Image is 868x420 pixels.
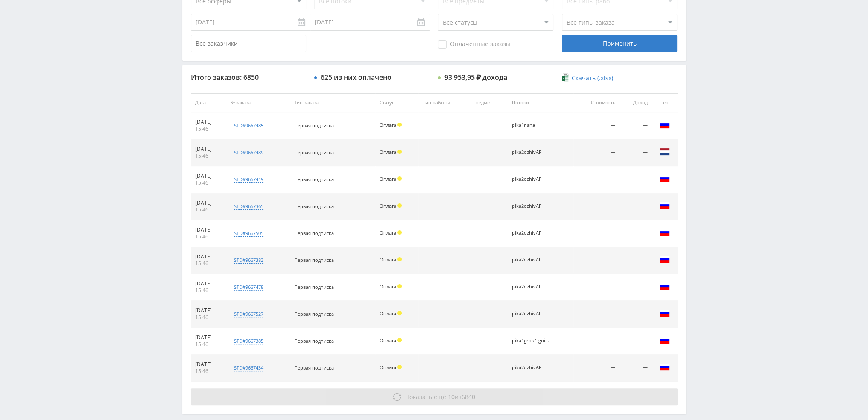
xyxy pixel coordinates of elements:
div: pika2ozhivAP [512,257,550,263]
span: Оплата [380,256,396,263]
span: Первая подписка [294,338,334,344]
div: 15:46 [195,260,222,267]
div: 625 из них оплачено [321,73,392,81]
span: Холд [397,176,402,181]
td: — [620,247,652,274]
div: [DATE] [195,119,222,126]
div: 15:46 [195,126,222,132]
div: std#9667385 [234,338,263,344]
div: pika2ozhivAP [512,150,550,155]
div: [DATE] [195,226,222,233]
div: std#9667478 [234,284,263,291]
div: pika2ozhivAP [512,176,550,182]
span: Первая подписка [294,257,334,263]
td: — [620,166,652,193]
div: std#9667489 [234,149,263,156]
td: — [573,274,620,301]
a: Скачать (.xlsx) [562,74,613,82]
button: Показать ещё 10из6840 [191,388,678,405]
span: Первая подписка [294,284,334,290]
span: Холд [397,284,402,288]
span: Первая подписка [294,364,334,371]
span: Оплата [380,229,396,236]
span: Оплата [380,337,396,344]
td: — [620,112,652,139]
td: — [620,355,652,382]
td: — [573,247,620,274]
th: № заказа [226,93,290,112]
div: std#9667383 [234,257,263,264]
img: rus.png [660,227,670,238]
span: Оплата [380,203,396,209]
span: Оплата [380,310,396,317]
th: Доход [620,93,652,112]
div: [DATE] [195,307,222,314]
span: 10 [448,393,455,401]
span: Холд [397,338,402,342]
span: Оплаченные заказы [438,40,511,49]
div: 15:46 [195,206,222,213]
div: std#9667365 [234,203,263,210]
span: Первая подписка [294,230,334,236]
span: Оплата [380,364,396,370]
div: pika1grok4-guide [512,338,550,344]
div: 15:46 [195,179,222,186]
span: из [405,393,475,401]
span: Первая подписка [294,311,334,317]
span: Первая подписка [294,122,334,129]
div: [DATE] [195,173,222,179]
th: Потоки [508,93,573,112]
span: Скачать (.xlsx) [572,75,613,82]
img: nld.png [660,147,670,157]
th: Дата [191,93,226,112]
td: — [620,274,652,301]
span: Оплата [380,149,396,155]
div: std#9667434 [234,364,263,371]
span: Холд [397,230,402,235]
div: Применить [562,35,677,52]
div: [DATE] [195,200,222,206]
div: 93 953,95 ₽ дохода [444,73,507,81]
div: [DATE] [195,334,222,341]
span: Показать ещё [405,393,446,401]
div: std#9667527 [234,311,263,317]
div: pika2ozhivAP [512,365,550,370]
img: rus.png [660,173,670,184]
td: — [573,355,620,382]
span: Оплата [380,122,396,128]
span: Холд [397,203,402,208]
td: — [573,166,620,193]
span: Оплата [380,283,396,290]
div: pika2ozhivAP [512,311,550,317]
div: 15:46 [195,341,222,348]
td: — [573,139,620,166]
div: std#9667419 [234,176,263,183]
span: Холд [397,150,402,154]
td: — [620,139,652,166]
span: Первая подписка [294,149,334,156]
div: [DATE] [195,253,222,260]
div: pika1nana [512,123,550,128]
div: std#9667505 [234,230,263,237]
td: — [573,112,620,139]
img: xlsx [562,73,569,82]
div: [DATE] [195,280,222,287]
input: Все заказчики [191,35,306,52]
img: rus.png [660,120,670,130]
th: Тип заказа [290,93,375,112]
th: Гео [652,93,678,112]
span: Оплата [380,176,396,182]
img: rus.png [660,200,670,211]
td: — [620,193,652,220]
img: rus.png [660,335,670,345]
img: rus.png [660,281,670,291]
td: — [573,301,620,328]
div: std#9667485 [234,122,263,129]
img: rus.png [660,254,670,264]
span: 6840 [462,393,475,401]
th: Стоимость [573,93,620,112]
div: [DATE] [195,146,222,153]
div: pika2ozhivAP [512,203,550,209]
td: — [620,301,652,328]
img: rus.png [660,308,670,318]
